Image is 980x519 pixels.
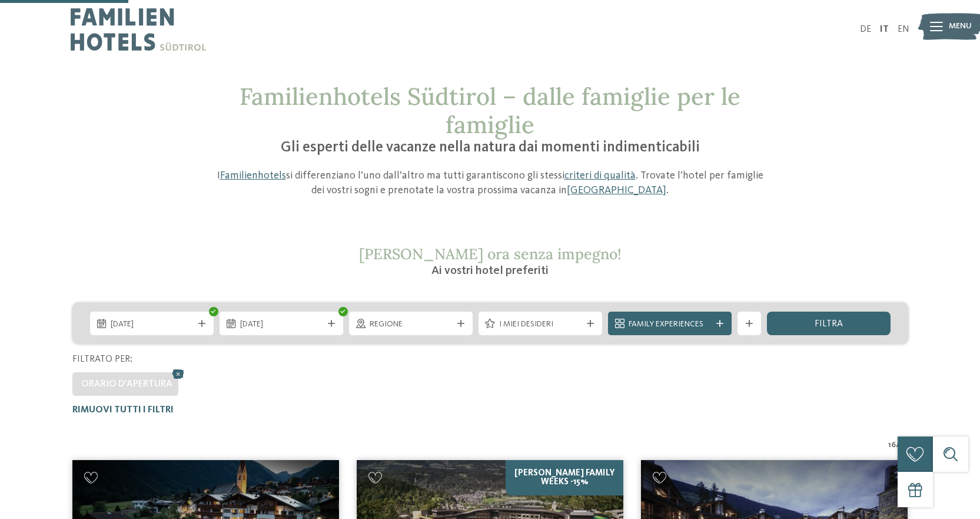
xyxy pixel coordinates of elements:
[240,81,740,140] span: Familienhotels Südtirol – dalle famiglie per le famiglie
[281,140,700,155] span: Gli esperti delle vacanze nella natura dai momenti indimenticabili
[815,319,843,329] span: filtra
[240,319,323,330] span: [DATE]
[499,319,582,330] span: I miei desideri
[896,439,899,451] span: /
[431,265,549,277] span: Ai vostri hotel preferiti
[949,21,972,32] span: Menu
[370,319,452,330] span: Regione
[567,185,666,196] a: [GEOGRAPHIC_DATA]
[860,25,871,34] a: DE
[629,319,711,330] span: Family Experiences
[72,355,132,364] span: Filtrato per:
[564,170,636,181] a: criteri di qualità
[359,244,622,263] span: [PERSON_NAME] ora senza impegno!
[220,170,286,181] a: Familienhotels
[898,25,909,34] a: EN
[880,25,889,34] a: IT
[211,168,770,198] p: I si differenziano l’uno dall’altro ma tutti garantiscono gli stessi . Trovate l’hotel per famigl...
[72,405,174,415] span: Rimuovi tutti i filtri
[888,439,896,451] span: 16
[81,379,172,389] span: Orario d'apertura
[111,319,193,330] span: [DATE]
